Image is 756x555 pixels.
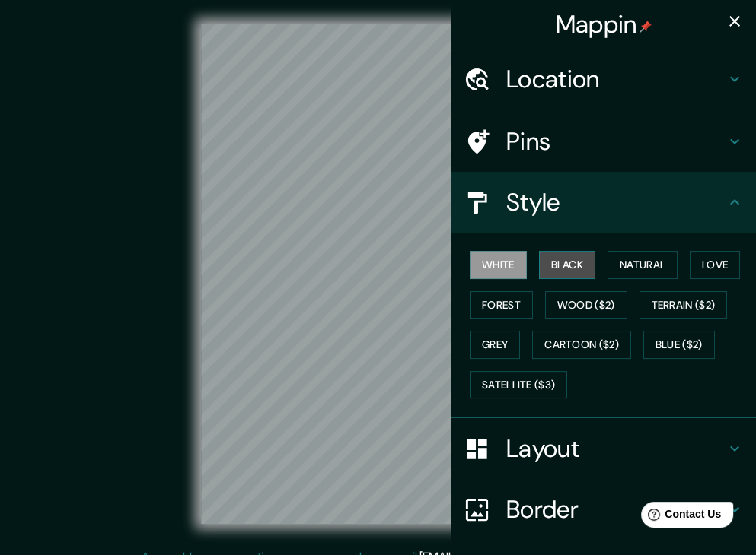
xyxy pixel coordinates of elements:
div: Style [451,172,756,233]
div: Layout [451,418,756,479]
h4: Layout [506,433,726,464]
h4: Style [506,187,726,217]
div: Pins [451,111,756,172]
button: Blue ($2) [643,331,715,359]
h4: Location [506,64,726,94]
h4: Pins [506,126,726,157]
button: Love [690,251,740,279]
button: Terrain ($2) [640,291,728,319]
button: Cartoon ($2) [532,331,631,359]
button: Grey [470,331,520,359]
h4: Border [506,494,726,525]
div: Border [451,479,756,540]
img: pin-icon.png [640,21,652,33]
button: Natural [608,251,678,279]
button: White [470,251,527,279]
iframe: Help widget launcher [620,496,739,538]
button: Satellite ($3) [470,371,567,399]
canvas: Map [201,24,555,524]
div: Location [451,49,756,109]
button: Wood ($2) [545,291,627,319]
h4: Mappin [556,9,652,40]
button: Forest [470,291,533,319]
button: Black [539,251,596,279]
